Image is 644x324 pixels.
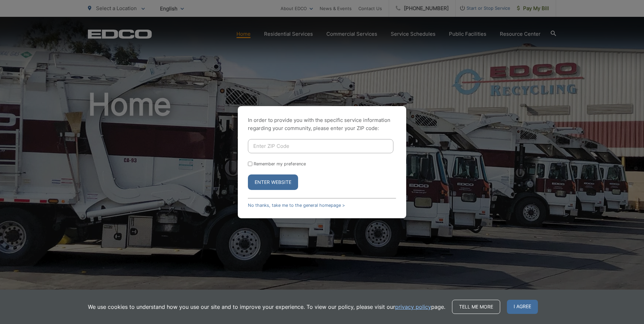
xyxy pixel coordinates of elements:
[395,303,431,311] a: privacy policy
[452,300,500,314] a: Tell me more
[248,116,396,132] p: In order to provide you with the specific service information regarding your community, please en...
[254,161,306,166] label: Remember my preference
[248,139,393,153] input: Enter ZIP Code
[248,203,345,208] a: No thanks, take me to the general homepage >
[248,174,298,190] button: Enter Website
[507,300,538,314] span: I agree
[88,303,445,311] p: We use cookies to understand how you use our site and to improve your experience. To view our pol...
